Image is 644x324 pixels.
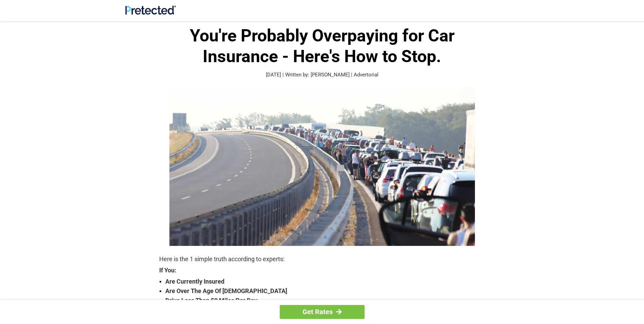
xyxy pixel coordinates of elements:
p: Here is the 1 simple truth according to experts: [159,254,485,264]
strong: Are Over The Age Of [DEMOGRAPHIC_DATA] [165,286,485,296]
a: Get Rates [280,305,365,319]
strong: Drive Less Than 50 Miles Per Day [165,296,485,305]
a: Site Logo [125,10,176,16]
strong: Are Currently Insured [165,277,485,286]
h1: You're Probably Overpaying for Car Insurance - Here's How to Stop. [159,25,485,67]
img: Site Logo [125,5,176,15]
p: [DATE] | Written by: [PERSON_NAME] | Advertorial [159,71,485,79]
strong: If You: [159,267,485,273]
